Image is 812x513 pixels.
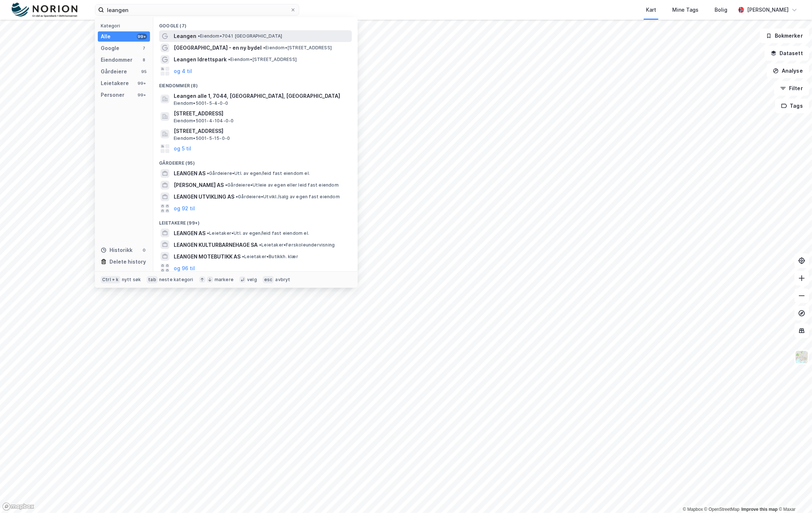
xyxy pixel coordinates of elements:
div: Mine Tags [672,5,699,14]
span: Leietaker • Butikkh. klær [242,254,298,260]
span: Leietaker • Utl. av egen/leid fast eiendom el. [207,230,309,236]
a: Improve this map [742,507,778,512]
div: Leietakere [101,79,129,88]
div: Bolig [715,5,727,14]
div: 99+ [137,80,147,86]
div: markere [215,277,234,283]
span: Eiendom • [STREET_ADDRESS] [263,45,332,51]
div: velg [247,277,257,283]
span: LEANGEN AS [174,169,205,178]
div: 99+ [137,92,147,98]
div: Google (7) [153,17,358,30]
a: Mapbox [683,507,703,512]
button: Datasett [765,46,809,61]
span: • [259,242,261,248]
div: Kart [646,5,656,14]
span: • [242,254,244,259]
div: nytt søk [122,277,141,283]
button: og 5 til [174,144,191,153]
button: Bokmerker [760,28,809,43]
span: Gårdeiere • Utl. av egen/leid fast eiendom el. [207,171,310,176]
span: LEANGEN AS [174,229,205,238]
button: og 96 til [174,264,195,272]
div: Google [101,44,119,53]
div: avbryt [275,277,290,283]
span: Gårdeiere • Utvikl./salg av egen fast eiendom [236,194,340,200]
button: Tags [775,99,809,113]
span: Gårdeiere • Utleie av egen eller leid fast eiendom [225,182,339,188]
div: esc [263,276,274,283]
span: • [225,182,227,188]
div: Historikk [101,246,132,254]
div: Kategori [101,23,150,28]
span: [PERSON_NAME] AS [174,181,224,189]
div: Kontrollprogram for chat [776,478,812,513]
button: og 92 til [174,204,195,213]
div: neste kategori [159,277,193,283]
div: 0 [141,247,147,253]
div: Delete history [109,257,146,266]
button: Filter [774,81,809,96]
span: Eiendom • 5001-5-15-0-0 [174,135,230,141]
span: • [207,230,209,236]
span: LEANGEN UTVIKLING AS [174,192,234,201]
span: [STREET_ADDRESS] [174,109,349,118]
div: Gårdeiere [101,67,127,76]
img: Z [795,350,809,364]
span: • [228,57,230,62]
button: og 4 til [174,67,192,76]
span: • [236,194,238,199]
span: • [263,45,265,50]
div: 7 [141,45,147,51]
div: Eiendommer [101,55,132,64]
a: OpenStreetMap [704,507,740,512]
div: 95 [141,69,147,74]
span: LEANGEN KULTURBARNEHAGE SA [174,241,258,249]
button: Analyse [767,64,809,78]
iframe: Chat Widget [776,478,812,513]
span: Eiendom • [STREET_ADDRESS] [228,57,297,62]
span: Leangen alle 1, 7044, [GEOGRAPHIC_DATA], [GEOGRAPHIC_DATA] [174,92,349,100]
span: [STREET_ADDRESS] [174,127,349,135]
div: Ctrl + k [101,276,120,283]
a: Mapbox homepage [2,502,34,511]
div: Personer [101,91,124,99]
span: • [198,33,200,39]
div: Leietakere (99+) [153,214,358,227]
span: Eiendom • 5001-5-4-0-0 [174,100,228,106]
span: Leangen [174,32,196,41]
span: Eiendom • 7041 [GEOGRAPHIC_DATA] [198,33,282,39]
div: 99+ [137,34,147,39]
span: Leangen Idrettspark [174,55,227,64]
span: [GEOGRAPHIC_DATA] - en ny bydel [174,43,262,52]
div: Gårdeiere (95) [153,154,358,168]
span: Leietaker • Førskoleundervisning [259,242,335,248]
input: Søk på adresse, matrikkel, gårdeiere, leietakere eller personer [104,4,290,15]
span: Eiendom • 5001-4-104-0-0 [174,118,234,124]
div: 8 [141,57,147,63]
span: LEANGEN MOTEBUTIKK AS [174,252,240,261]
div: tab [147,276,158,283]
span: • [207,171,209,176]
div: Eiendommer (8) [153,77,358,90]
img: norion-logo.80e7a08dc31c2e691866.png [12,3,77,18]
div: [PERSON_NAME] [747,5,789,14]
div: Alle [101,32,111,41]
